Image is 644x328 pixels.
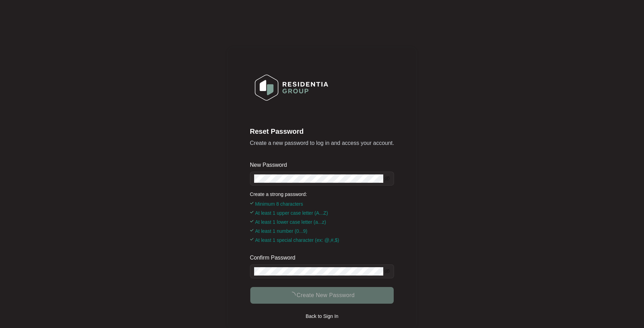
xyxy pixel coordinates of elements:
p: Minimum 8 characters [255,200,303,207]
input: New Password [254,174,383,183]
img: green tick [250,210,253,214]
label: New Password [250,162,292,169]
p: Create a strong password: [250,191,394,198]
input: Confirm Password [254,267,383,276]
img: green tick [250,201,253,205]
img: green tick [250,228,253,232]
span: eye-invisible [385,176,390,181]
p: Back to Sign In [306,313,338,320]
p: Reset Password [250,126,394,136]
span: loading [287,290,297,300]
p: At least 1 special character (ex: @,#,$) [255,237,339,244]
label: Confirm Password [250,254,300,261]
p: Create a new password to log in and access your account. [250,139,394,147]
img: green tick [250,237,253,241]
span: eye-invisible [385,269,390,274]
button: Create New Password [250,287,394,304]
span: Create New Password [297,291,355,300]
img: Description of my image [250,70,333,105]
p: At least 1 upper case letter (A...Z) [255,210,328,216]
p: At least 1 lower case letter (a...z) [255,219,326,225]
img: green tick [250,219,253,223]
p: At least 1 number (0...9) [255,228,307,235]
